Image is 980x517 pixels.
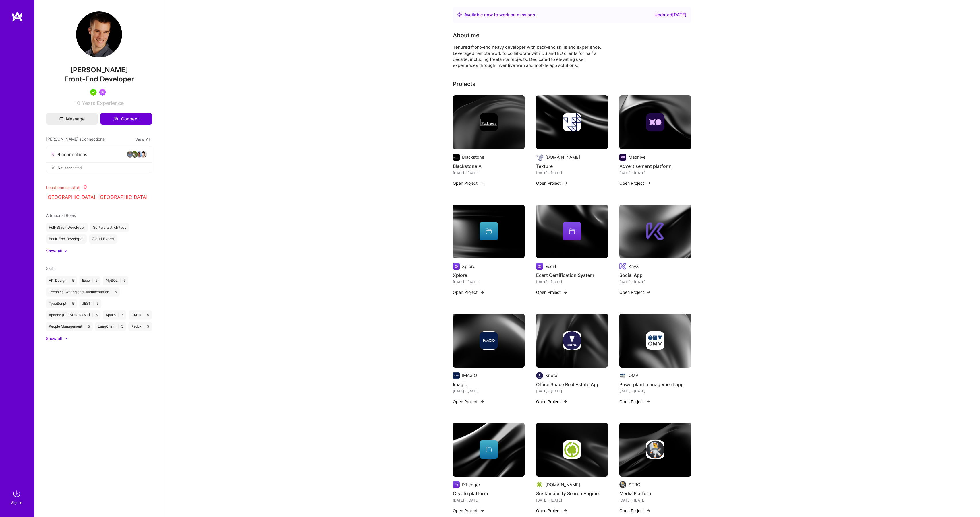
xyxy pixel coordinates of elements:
[46,299,77,308] div: TypeScript 5
[462,482,480,488] div: IXLedger
[46,194,152,201] p: [GEOGRAPHIC_DATA], [GEOGRAPHIC_DATA]
[629,482,641,488] div: STRG.
[563,290,568,295] img: arrow-right
[453,80,475,88] div: Projects
[103,276,128,285] div: MySQL 5
[46,146,152,173] button: 6 connectionsavataravataravataravatarNot connected
[69,278,70,283] span: |
[536,271,608,279] h4: Ecert Certification System
[536,95,608,149] img: cover
[462,263,475,269] div: Xplore
[563,399,568,404] img: arrow-right
[46,287,120,297] div: Technical Writing and Documentation 5
[144,324,145,329] span: |
[536,481,543,488] img: Company logo
[90,223,129,232] div: Software Architect
[563,331,581,350] img: Company logo
[46,136,105,143] span: [PERSON_NAME]'s Connections
[536,279,608,285] div: [DATE] - [DATE]
[480,290,484,295] img: arrow-right
[619,381,691,388] h4: Powerplant management app
[453,154,460,161] img: Company logo
[563,440,581,459] img: Company logo
[453,31,480,40] div: About me
[453,162,525,170] h4: Blackstone AI
[536,490,608,497] h4: Sustainability Search Engine
[128,322,152,331] div: Redux 5
[46,276,77,285] div: API Design 5
[629,372,638,378] div: OMV
[563,181,568,185] img: arrow-right
[92,278,93,283] span: |
[453,271,525,279] h4: Xplore
[545,372,558,378] div: Knotel
[536,314,608,368] img: cover
[100,113,152,125] button: Connect
[654,11,687,18] div: Updated [DATE]
[646,113,664,131] img: Company logo
[46,266,55,271] span: Skills
[619,271,691,279] h4: Social App
[76,11,122,57] img: User Avatar
[51,166,55,170] i: icon CloseGray
[453,388,525,394] div: [DATE] - [DATE]
[453,289,484,295] button: Open Project
[453,481,460,488] img: Company logo
[453,381,525,388] h4: Imagio
[536,388,608,394] div: [DATE] - [DATE]
[453,279,525,285] div: [DATE] - [DATE]
[144,313,145,317] span: |
[69,301,70,306] span: |
[11,11,23,22] img: logo
[113,116,119,121] i: icon Connect
[536,180,568,186] button: Open Project
[646,222,664,240] img: Company logo
[536,170,608,176] div: [DATE] - [DATE]
[646,290,651,295] img: arrow-right
[453,205,525,258] img: cover
[619,314,691,368] img: cover
[619,399,651,405] button: Open Project
[453,399,484,405] button: Open Project
[453,44,683,68] div: Tenured front-end heavy developer with back-end skills and experience. Leveraged remote work to c...
[619,508,651,514] button: Open Project
[619,180,651,186] button: Open Project
[84,324,86,329] span: |
[453,170,525,176] div: [DATE] - [DATE]
[629,263,639,269] div: KayX
[134,136,152,143] button: View All
[536,381,608,388] h4: Office Space Real Estate App
[545,482,580,488] div: [DOMAIN_NAME]
[136,151,143,158] img: avatar
[93,301,94,306] span: |
[646,440,664,459] img: Company logo
[46,213,76,218] span: Additional Roles
[95,322,126,331] div: LangChain 5
[536,205,608,258] img: cover
[453,263,460,270] img: Company logo
[111,290,113,294] span: |
[619,170,691,176] div: [DATE] - [DATE]
[453,314,525,368] img: cover
[46,223,88,232] div: Full-Stack Developer
[46,234,87,244] div: Back-End Developer
[646,508,651,513] img: arrow-right
[646,331,664,350] img: Company logo
[536,497,608,503] div: [DATE] - [DATE]
[89,234,117,244] div: Cloud Expert
[64,75,134,83] span: Front-End Developer
[79,299,101,308] div: JEST 5
[619,279,691,285] div: [DATE] - [DATE]
[51,152,55,157] i: icon Collaborator
[90,89,97,96] img: A.Teamer in Residence
[646,399,651,404] img: arrow-right
[619,263,626,270] img: Company logo
[464,11,536,18] div: Available now to work on missions .
[619,388,691,394] div: [DATE] - [DATE]
[462,372,477,378] div: IMAGIO
[58,165,82,171] span: Not connected
[563,508,568,513] img: arrow-right
[480,113,498,131] img: Company logo
[619,95,691,149] img: cover
[46,66,152,74] span: [PERSON_NAME]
